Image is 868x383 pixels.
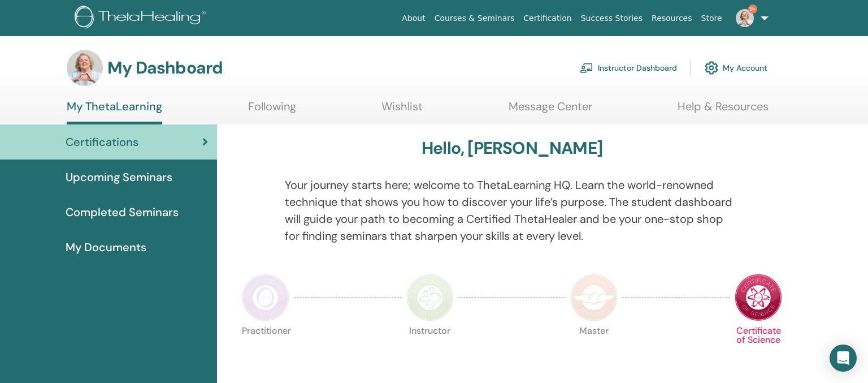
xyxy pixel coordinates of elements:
span: Certifications [66,134,138,150]
a: Instructor Dashboard [580,55,677,80]
a: Following [248,100,296,122]
span: 9+ [748,5,757,14]
a: Store [697,8,727,29]
span: My Documents [66,239,146,256]
img: logo.png [75,6,210,31]
a: Help & Resources [678,100,769,122]
p: Certificate of Science [735,326,782,374]
span: Completed Seminars [66,204,179,221]
img: cog.svg [705,58,718,78]
img: Master [570,274,618,321]
p: Instructor [406,326,454,374]
a: Certification [519,8,576,29]
a: Resources [647,8,697,29]
div: Open Intercom Messenger [830,345,857,372]
a: Success Stories [576,8,647,29]
img: Practitioner [242,274,289,321]
img: default.jpg [736,9,754,27]
p: Practitioner [242,326,289,374]
p: Master [570,326,618,374]
a: Wishlist [381,100,423,122]
img: Certificate of Science [735,274,782,321]
h3: My Dashboard [107,58,223,78]
a: Message Center [509,100,592,122]
a: My Account [705,55,767,80]
a: About [397,8,429,29]
a: My ThetaLearning [67,100,162,124]
img: Instructor [406,274,454,321]
img: chalkboard-teacher.svg [580,63,593,73]
span: Upcoming Seminars [66,169,172,186]
img: default.jpg [67,50,103,86]
p: Your journey starts here; welcome to ThetaLearning HQ. Learn the world-renowned technique that sh... [285,177,740,244]
a: Courses & Seminars [430,8,519,29]
h3: Hello, [PERSON_NAME] [422,138,602,158]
